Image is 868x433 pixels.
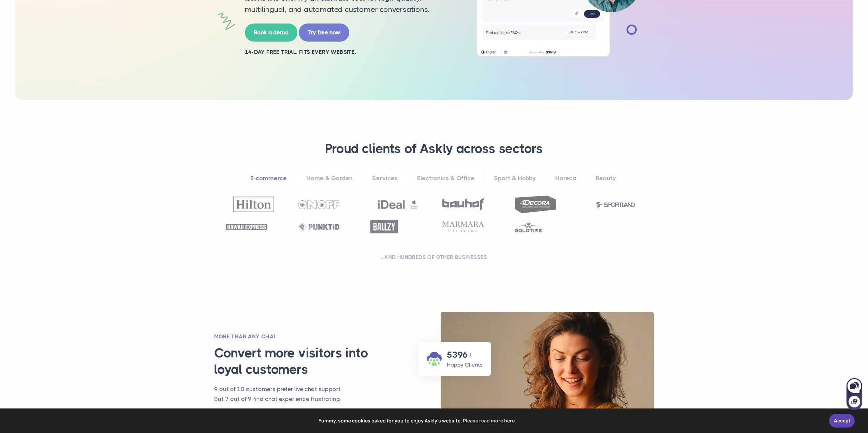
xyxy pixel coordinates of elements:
[241,169,296,188] a: E-commerce
[223,254,646,261] h2: ...and hundreds of other businesses
[462,416,516,426] a: learn more about cookies
[377,197,418,212] img: Ideal
[587,169,625,188] a: Beauty
[226,224,267,230] img: Hawaii Express
[298,223,339,231] img: Punktid
[829,414,855,428] a: Accept
[10,416,824,426] span: Yummy, some cookies baked for you to enjoy Askly's website.
[515,221,542,232] img: Goldtime
[546,169,585,188] a: Horeca
[594,202,635,207] img: Sportland
[363,169,407,188] a: Services
[442,221,484,232] img: Marmara Sterling
[408,169,483,188] a: Electronics & Office
[214,333,389,340] h2: More than any chat
[370,220,398,233] img: Ballzy
[442,198,484,211] img: Bauhof
[214,384,389,394] p: 9 out of 10 customers prefer live chat support.
[214,345,398,377] h3: Convert more visitors into loyal customers
[447,349,483,361] h3: 5396+
[485,169,545,188] a: Sport & Hobby
[214,394,389,404] p: But 7 out of 9 find chat experience frustrating.
[846,377,863,411] iframe: Askly chat
[245,48,460,56] h2: 14-day free trial. Fits every website.
[223,141,646,157] h3: Proud clients of Askly across sectors
[299,24,349,42] a: Try free now
[245,24,297,42] a: Book a demo
[297,169,362,188] a: Home & Garden
[447,361,483,369] p: Happy Clients
[298,200,339,209] img: OnOff
[233,197,274,212] img: Hilton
